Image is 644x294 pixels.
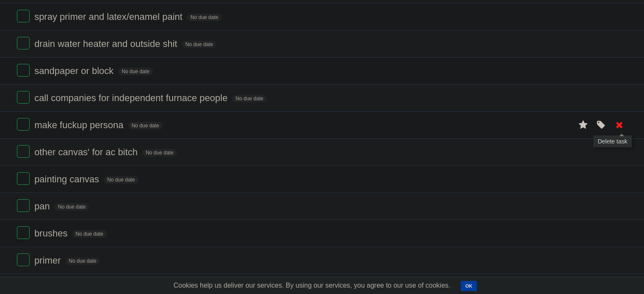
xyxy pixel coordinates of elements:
[72,230,107,238] span: No due date
[128,122,163,129] span: No due date
[575,118,591,132] label: Star task
[118,68,152,75] span: No due date
[17,91,30,104] label: Done
[17,118,30,131] label: Done
[34,174,101,184] span: painting canvas
[17,253,30,266] label: Done
[17,10,30,22] label: Done
[104,176,138,184] span: No due date
[232,95,266,102] span: No due date
[17,226,30,239] label: Done
[17,37,30,49] label: Done
[17,172,30,185] label: Done
[34,66,116,76] span: sandpaper or block
[187,14,221,21] span: No due date
[34,147,140,157] span: other canvas' for ac bitch
[165,277,459,294] span: Cookies help us deliver our services. By using our services, you agree to our use of cookies.
[17,145,30,158] label: Done
[34,228,69,239] span: brushes
[182,41,216,48] span: No due date
[66,257,100,265] span: No due date
[34,255,63,266] span: primer
[17,64,30,77] label: Done
[55,203,89,211] span: No due date
[461,281,477,291] button: OK
[34,201,52,212] span: pan
[17,199,30,212] label: Done
[142,149,177,157] span: No due date
[34,93,229,103] span: call companies for independent furnace people
[34,38,180,49] span: drain water heater and outside shit
[34,11,185,22] span: spray primer and latex/enamel paint
[34,120,125,130] span: make fuckup persona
